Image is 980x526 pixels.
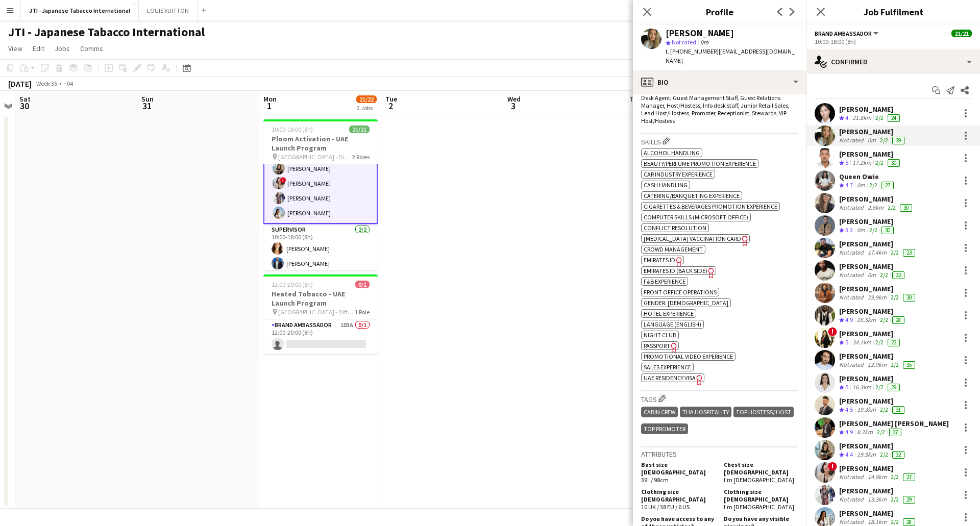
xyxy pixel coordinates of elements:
div: 13.3km [866,495,889,504]
span: 39" / 98cm [641,476,669,484]
div: [PERSON_NAME] [666,29,734,38]
span: 3.3 [845,226,853,234]
span: Cigarettes & Beverages Promotion experience [644,203,777,210]
span: Language (English) [644,320,701,328]
div: 2 Jobs [357,104,376,112]
span: [GEOGRAPHIC_DATA] - Different locations [278,308,355,316]
span: Gender: [DEMOGRAPHIC_DATA] [644,299,728,307]
div: 16.3km [850,383,873,392]
span: Edit [33,44,44,53]
span: Alcohol Handling [644,149,700,157]
a: Comms [76,42,107,55]
div: +04 [63,80,73,87]
button: Brand Ambassador [815,30,880,37]
div: [PERSON_NAME] [839,509,917,518]
h1: JTI - Japanese Tabacco International [8,24,205,40]
span: F&B experience [644,278,685,285]
span: Promotional video experience [644,353,733,360]
div: 8.2km [855,428,875,437]
div: 29 [888,384,900,391]
span: View [8,44,22,53]
div: 27 [903,473,915,481]
div: Not rated [839,518,866,526]
span: 2 Roles [352,153,370,161]
h3: Attributes [641,449,798,459]
div: Confirmed [806,49,980,74]
div: 35 [903,361,915,369]
div: 12:00-20:00 (8h)0/1Heated Tobacco - UAE Launch Program [GEOGRAPHIC_DATA] - Different locations1 R... [263,274,378,354]
div: [PERSON_NAME] [839,464,917,473]
div: 26.5km [855,316,878,324]
span: Mon [263,94,277,104]
span: ! [828,462,837,471]
div: [PERSON_NAME] [839,127,906,136]
div: TOP HOSTESS/ HOST [733,407,794,417]
span: Week 35 [34,80,59,87]
div: Not rated [839,271,866,279]
span: ! [828,327,837,336]
span: Cash Handling [644,181,688,189]
app-skills-label: 2/2 [880,406,888,413]
app-skills-label: 2/2 [869,226,877,234]
h3: Job Fulfilment [806,5,980,18]
span: Crowd Management [644,245,703,253]
app-skills-label: 2/2 [880,450,888,458]
h3: Tags [641,393,798,404]
div: 17.4km [866,248,889,257]
div: [PERSON_NAME] [839,307,906,316]
div: Queen Owie [839,172,896,181]
h5: Clothing size [DEMOGRAPHIC_DATA] [641,488,716,503]
span: Sat [19,94,31,104]
div: 0m [855,181,867,190]
span: 12:00-20:00 (8h) [272,281,313,288]
app-skills-label: 2/2 [880,136,888,144]
span: 21/21 [951,30,972,37]
div: [PERSON_NAME] [PERSON_NAME] [839,419,949,428]
span: UAE Residency Visa [644,374,696,382]
div: Not rated [839,361,866,369]
div: 0m [866,136,878,144]
div: 0m [855,226,867,235]
span: 4.9 [845,428,853,436]
span: 21/22 [356,95,377,103]
div: [PERSON_NAME] [839,329,902,338]
div: 34.1km [850,338,873,347]
span: I'm [DEMOGRAPHIC_DATA] [724,476,794,484]
div: 18.1km [866,518,889,526]
span: 30 [18,100,31,112]
div: [PERSON_NAME] [839,374,902,383]
span: 0m [698,38,710,46]
div: 31 [892,406,904,414]
div: 37 [889,429,901,436]
div: 17.2km [850,159,873,167]
span: Catering/Banqueting Experience [644,192,740,199]
div: 24 [888,114,900,122]
div: Not rated [839,248,866,257]
div: Not rated [839,293,866,302]
app-skills-label: 2/2 [888,204,896,211]
div: 0m [866,271,878,279]
div: [PERSON_NAME] [839,105,902,114]
div: 30 [900,204,912,212]
span: 10 UK / 38 EU / 6 US [641,503,690,511]
div: 21.8km [850,114,873,122]
app-skills-label: 2/2 [891,518,899,525]
span: 5 [845,338,848,346]
span: Emirates ID (back side) [644,267,707,274]
div: TOP PROMOTER [641,423,688,434]
h5: Chest size [DEMOGRAPHIC_DATA] [724,461,798,476]
div: [DATE] [8,79,32,89]
span: Hotel Experience [644,310,694,317]
app-skills-label: 2/2 [875,114,884,121]
div: [PERSON_NAME] [839,352,917,361]
div: [PERSON_NAME] [839,486,917,495]
span: 4.9 [845,316,853,323]
app-skills-label: 2/2 [880,316,888,323]
span: Not rated [672,38,696,46]
app-skills-label: 2/2 [891,473,899,481]
span: [GEOGRAPHIC_DATA] - Different locations [278,153,352,161]
div: 32 [892,451,904,459]
div: Not rated [839,495,866,504]
span: Conflict Resolution [644,224,706,232]
app-card-role: Supervisor2/210:00-18:00 (8h)[PERSON_NAME][PERSON_NAME] [263,224,378,273]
